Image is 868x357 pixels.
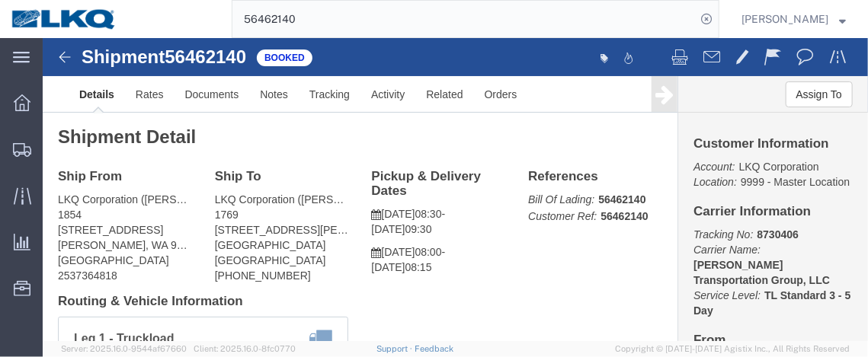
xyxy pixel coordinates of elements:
a: Feedback [415,344,453,353]
img: logo [11,8,117,30]
button: [PERSON_NAME] [741,10,847,28]
span: Client: 2025.16.0-8fc0770 [194,344,296,353]
input: Search for shipment number, reference number [232,1,696,37]
span: Server: 2025.16.0-9544af67660 [61,344,187,353]
a: Support [376,344,415,353]
span: Copyright © [DATE]-[DATE] Agistix Inc., All Rights Reserved [615,343,850,355]
iframe: FS Legacy Container [43,38,868,341]
span: Krisann Metzger [741,11,828,27]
